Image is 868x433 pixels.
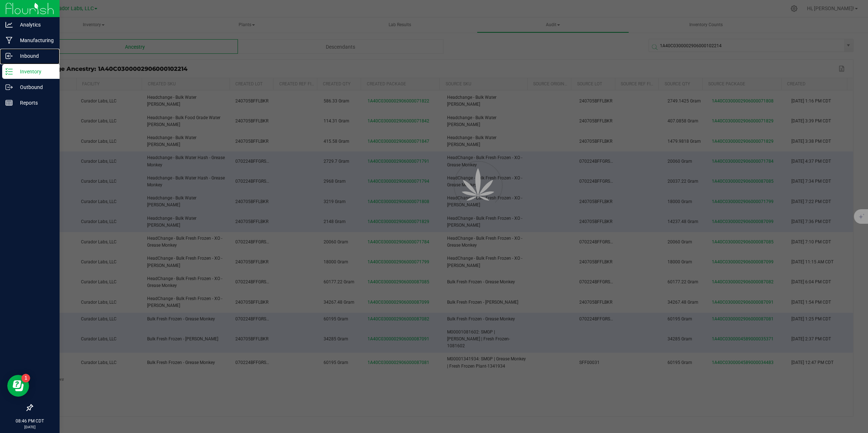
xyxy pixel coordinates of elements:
inline-svg: Inbound [5,52,13,60]
inline-svg: Reports [5,99,13,106]
p: Inbound [13,52,56,60]
inline-svg: Inventory [5,68,13,75]
inline-svg: Analytics [5,21,13,28]
inline-svg: Manufacturing [5,37,13,44]
p: 08:46 PM CDT [3,418,56,424]
p: Reports [13,98,56,107]
inline-svg: Outbound [5,84,13,91]
p: [DATE] [3,424,56,430]
iframe: Resource center [7,375,29,397]
p: Manufacturing [13,36,56,45]
p: Inventory [13,67,56,76]
p: Outbound [13,83,56,92]
iframe: Resource center unread badge [21,374,30,383]
p: Analytics [13,20,56,29]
